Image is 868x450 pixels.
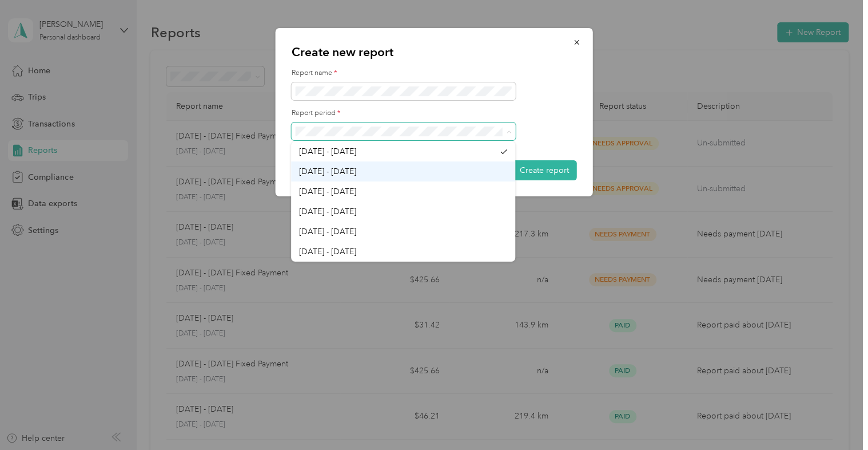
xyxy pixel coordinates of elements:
[299,207,356,216] span: [DATE] - [DATE]
[292,108,577,119] label: Report period
[299,167,356,176] span: [DATE] - [DATE]
[512,160,577,180] button: Create report
[292,68,577,78] label: Report name
[299,187,356,196] span: [DATE] - [DATE]
[299,227,356,236] span: [DATE] - [DATE]
[299,147,356,156] span: [DATE] - [DATE]
[292,44,577,60] p: Create new report
[804,386,868,450] iframe: Everlance-gr Chat Button Frame
[299,247,356,256] span: [DATE] - [DATE]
